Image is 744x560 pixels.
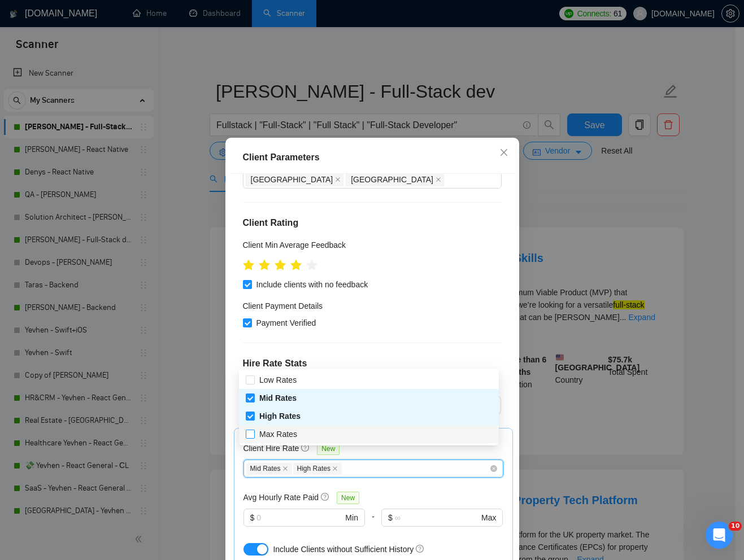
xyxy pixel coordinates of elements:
[365,509,381,540] div: -
[243,491,319,504] h5: Avg Hourly Rate Paid
[706,522,733,549] iframe: Intercom live chat
[275,260,286,271] span: star
[252,278,373,291] span: Include clients with no feedback
[243,260,254,271] span: star
[332,466,338,471] span: close
[259,260,270,271] span: star
[481,511,496,524] span: Max
[256,511,343,524] input: 0
[293,463,342,475] span: High Rates
[259,393,297,403] span: Mid Rates
[351,173,433,186] span: [GEOGRAPHIC_DATA]
[345,511,358,524] span: Min
[306,260,317,271] span: star
[729,522,742,531] span: 10
[335,177,341,182] span: close
[259,375,297,384] span: Low Rates
[337,492,359,504] span: New
[243,357,502,370] h4: Hire Rate Stats
[436,177,441,182] span: close
[301,443,310,452] span: question-circle
[259,430,297,439] span: Max Rates
[388,511,393,524] span: $
[246,173,344,186] span: Ukraine
[250,511,255,524] span: $
[251,173,333,186] span: [GEOGRAPHIC_DATA]
[490,465,497,472] span: close-circle
[416,544,425,553] span: question-circle
[243,442,299,454] h5: Client Hire Rate
[243,300,323,312] h4: Client Payment Details
[321,492,330,501] span: question-circle
[243,216,502,230] h4: Client Rating
[243,239,346,251] h5: Client Min Average Feedback
[499,148,508,157] span: close
[317,443,340,455] span: New
[346,173,444,186] span: Brazil
[273,545,414,554] span: Include Clients without Sufficient History
[243,151,502,164] div: Client Parameters
[259,412,301,421] span: High Rates
[489,138,519,168] button: Close
[252,317,321,329] span: Payment Verified
[290,260,302,271] span: star
[246,463,292,475] span: Mid Rates
[282,466,288,471] span: close
[395,511,479,524] input: ∞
